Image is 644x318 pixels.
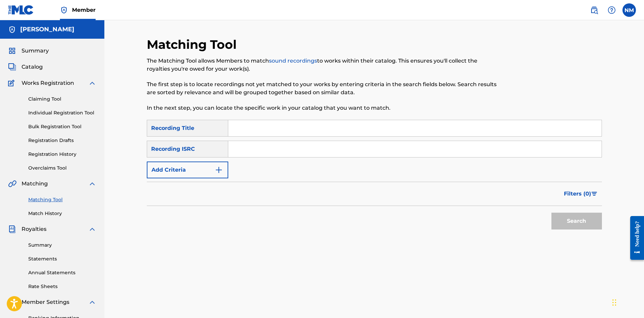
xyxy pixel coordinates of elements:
div: User Menu [622,3,636,17]
img: Member Settings [8,298,16,306]
img: Matching [8,180,16,188]
a: Rate Sheets [28,283,96,290]
p: The first step is to locate recordings not yet matched to your works by entering criteria in the ... [147,80,497,97]
img: Summary [8,47,16,55]
a: Summary [28,242,96,249]
a: Public Search [587,3,601,17]
a: Bulk Registration Tool [28,123,96,130]
button: Add Criteria [147,162,228,178]
p: The Matching Tool allows Members to match to works within their catalog. This ensures you'll coll... [147,57,497,73]
a: Statements [28,255,96,262]
span: Member Settings [22,298,69,306]
p: In the next step, you can locate the specific work in your catalog that you want to match. [147,104,497,112]
img: help [608,6,616,14]
a: Match History [28,210,96,217]
img: expand [88,79,96,87]
img: Catalog [8,63,16,71]
h2: Matching Tool [147,37,240,52]
h5: NATALIE H MCDONALD [20,26,74,33]
form: Search Form [147,120,602,233]
a: Overclaims Tool [28,165,96,172]
span: Royalties [22,225,46,233]
span: Summary [22,47,49,55]
span: Catalog [22,63,43,71]
iframe: Resource Center [625,211,644,265]
a: Matching Tool [28,196,96,203]
a: Claiming Tool [28,96,96,103]
img: expand [88,180,96,188]
img: Works Registration [8,79,17,87]
a: Registration History [28,151,96,158]
a: sound recordings [269,58,317,64]
img: MLC Logo [8,5,34,15]
img: Accounts [8,26,16,34]
button: Filters (0) [560,185,602,202]
span: Matching [22,180,48,188]
img: filter [591,192,597,196]
a: CatalogCatalog [8,63,43,71]
img: Top Rightsholder [60,6,68,14]
img: Royalties [8,225,16,233]
div: Help [605,3,618,17]
a: Registration Drafts [28,137,96,144]
div: Drag [612,292,616,313]
img: expand [88,298,96,306]
a: Individual Registration Tool [28,109,96,116]
span: Works Registration [22,79,74,87]
img: search [590,6,598,14]
iframe: Chat Widget [610,286,644,318]
span: Member [72,6,96,14]
img: expand [88,225,96,233]
img: 9d2ae6d4665cec9f34b9.svg [215,166,223,174]
span: Filters ( 0 ) [564,190,591,198]
a: SummarySummary [8,47,49,55]
a: Annual Statements [28,269,96,276]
